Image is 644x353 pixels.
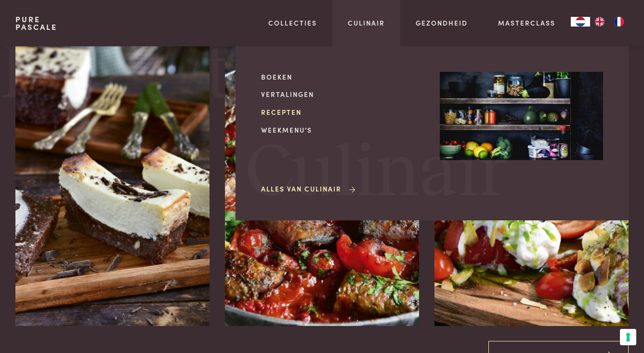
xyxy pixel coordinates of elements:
a: Alles van Culinair [261,184,357,194]
a: FR [609,17,629,27]
button: Uw voorkeuren voor toestemming voor trackingtechnologieën [620,329,636,345]
aside: Language selected: Nederlands [571,17,629,27]
a: PurePascale [15,15,57,31]
a: Recepten [261,107,424,117]
img: Aubergine-gehaktrolletjes in tomatensaus [225,37,419,326]
a: Vertalingen [261,89,424,99]
a: Culinair [348,18,385,28]
a: Masterclass [498,18,555,28]
ul: Language list [590,17,629,27]
a: Gezondheid [416,18,468,28]
span: Culinair [246,136,508,210]
div: Language [571,17,590,27]
a: Weekmenu's [261,125,424,135]
img: Brownie-cheesecake [15,37,210,326]
img: Culinair [440,72,603,161]
a: Collecties [268,18,317,28]
a: Boeken [261,72,424,82]
a: EN [590,17,609,27]
a: NL [571,17,590,27]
